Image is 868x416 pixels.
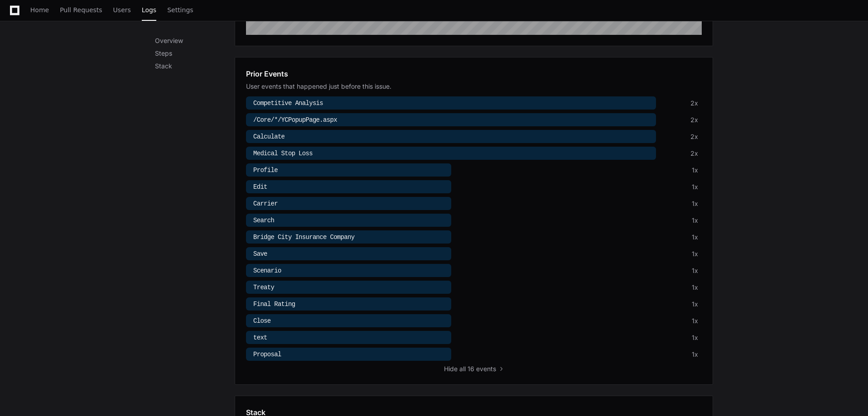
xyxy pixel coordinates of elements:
div: 2x [690,99,698,108]
span: Proposal [253,351,281,358]
div: 1x [692,249,698,258]
span: Pull Requests [60,7,102,13]
span: Competitive Analysis [253,100,323,107]
span: Treaty [253,284,274,291]
span: text [253,334,267,341]
div: 1x [692,333,698,342]
span: Search [253,217,274,224]
span: /Core/*/YCPopupPage.aspx [253,116,337,124]
div: 1x [692,316,698,325]
div: 2x [690,115,698,124]
span: Bridge City Insurance Company [253,234,354,241]
span: Medical Stop Loss [253,150,313,157]
p: Overview [155,36,235,45]
div: 1x [692,350,698,359]
span: Users [113,7,131,13]
span: Scenario [253,267,281,274]
span: Home [30,7,49,13]
span: Profile [253,167,278,174]
span: Settings [167,7,193,13]
div: 1x [692,300,698,309]
div: 1x [692,233,698,242]
span: Final Rating [253,301,295,308]
span: Calculate [253,133,285,140]
span: Hide [444,364,458,373]
p: Steps [155,49,235,58]
div: 1x [692,182,698,191]
span: Logs [142,7,156,13]
div: 2x [690,149,698,158]
span: Save [253,250,267,258]
span: Close [253,317,271,325]
div: 1x [692,283,698,292]
div: 1x [692,166,698,175]
div: 1x [692,216,698,225]
span: Edit [253,183,267,191]
h1: Prior Events [246,68,288,79]
div: User events that happened just before this issue. [246,82,702,91]
div: 1x [692,199,698,208]
button: Hideall 16 events [444,364,504,373]
span: all 16 events [459,364,496,373]
p: Stack [155,62,235,71]
div: 1x [692,266,698,275]
span: Carrier [253,200,278,207]
div: 2x [690,132,698,141]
